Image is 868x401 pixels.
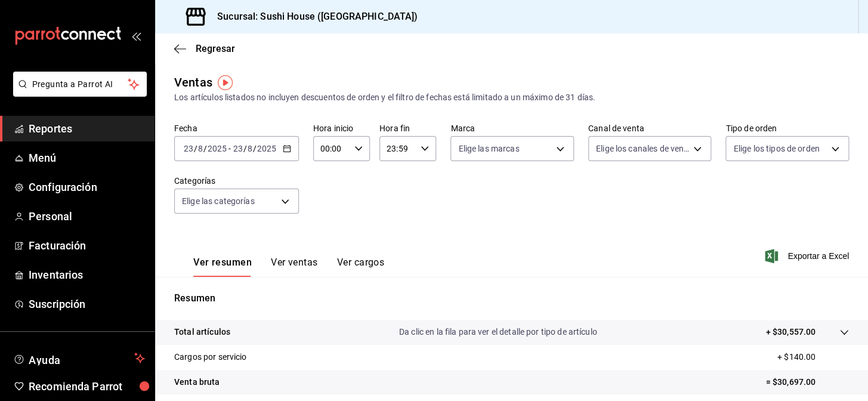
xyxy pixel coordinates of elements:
[197,144,203,153] input: --
[29,296,145,312] span: Suscripción
[232,144,243,153] input: --
[29,237,145,254] span: Facturación
[29,267,145,283] span: Inventarios
[174,73,212,91] div: Ventas
[767,249,849,263] button: Exportar a Excel
[247,144,253,153] input: --
[174,124,299,132] label: Fecha
[174,43,235,54] button: Regresar
[399,326,597,338] p: Da clic en la fila para ver el detalle por tipo de artículo
[174,291,849,306] p: Resumen
[29,121,145,137] span: Reportes
[253,144,257,153] span: /
[193,257,384,277] div: navigation tabs
[313,124,370,132] label: Hora inicio
[203,144,207,153] span: /
[182,195,255,207] span: Elige las categorías
[218,75,233,90] img: Tooltip marker
[32,78,128,91] span: Pregunta a Parrot AI
[131,31,141,41] button: open_drawer_menu
[337,257,385,277] button: Ver cargos
[228,144,231,153] span: -
[193,257,252,277] button: Ver resumen
[379,124,436,132] label: Hora fin
[8,87,147,99] a: Pregunta a Parrot AI
[596,143,690,155] span: Elige los canales de venta
[29,150,145,166] span: Menú
[450,124,574,132] label: Marca
[588,124,712,132] label: Canal de venta
[196,43,235,54] span: Regresar
[174,326,230,338] p: Total artículos
[208,10,418,24] h3: Sucursal: Sushi House ([GEOGRAPHIC_DATA])
[725,124,849,132] label: Tipo de orden
[174,351,247,363] p: Cargos por servicio
[207,144,227,153] input: ----
[174,376,220,388] p: Venta bruta
[271,257,318,277] button: Ver ventas
[458,143,519,155] span: Elige las marcas
[243,144,246,153] span: /
[29,179,145,195] span: Configuración
[765,326,816,338] p: + $30,557.00
[13,72,147,97] button: Pregunta a Parrot AI
[29,208,145,224] span: Personal
[257,144,277,153] input: ----
[29,378,145,394] span: Recomienda Parrot
[29,351,129,365] span: Ayuda
[194,144,197,153] span: /
[777,351,849,363] p: + $140.00
[183,144,194,153] input: --
[174,177,299,185] label: Categorías
[733,143,819,155] span: Elige los tipos de orden
[765,376,849,388] p: = $30,697.00
[174,91,849,104] div: Los artículos listados no incluyen descuentos de orden y el filtro de fechas está limitado a un m...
